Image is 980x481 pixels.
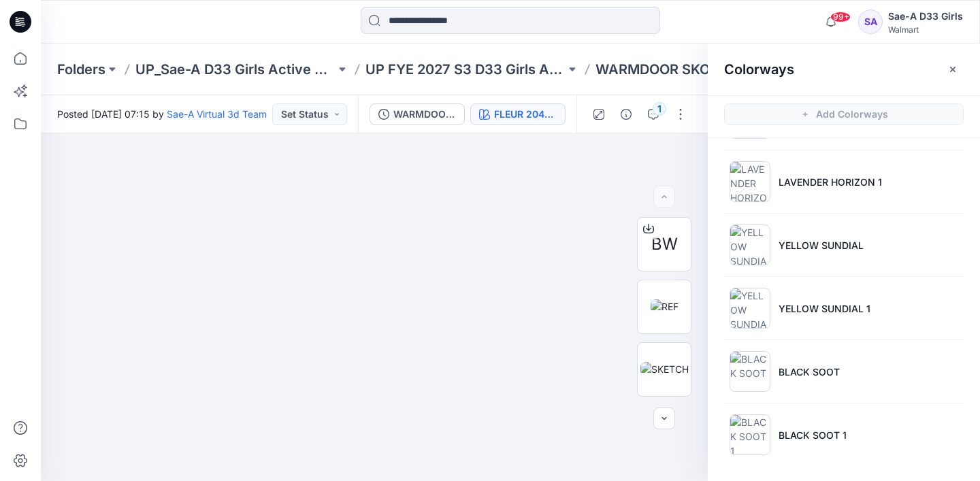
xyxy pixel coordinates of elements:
div: FLEUR 2041817PW [494,107,557,122]
div: SA [858,10,883,34]
p: BLACK SOOT 1 [779,428,847,442]
a: UP FYE 2027 S3 D33 Girls Active Sae-A [365,60,566,79]
img: REF [651,299,679,314]
button: FLEUR 2041817PW [470,103,566,125]
button: Details [615,103,637,125]
div: Walmart [888,24,963,35]
div: WARMDOOR SKORT_FULL COLORWAYS [393,107,456,122]
h2: Colorways [724,61,794,78]
p: BLACK SOOT [779,365,840,379]
span: Posted [DATE] 07:15 by [57,107,267,121]
p: WARMDOOR SKORT [595,60,728,79]
a: UP_Sae-A D33 Girls Active & Bottoms [135,60,336,79]
img: BLACK SOOT [730,351,770,392]
span: BW [651,232,678,256]
p: LAVENDER HORIZON 1 [779,175,882,189]
a: Sae-A Virtual 3d Team [167,108,267,120]
img: YELLOW SUNDIAL [730,225,770,265]
a: Folders [57,60,105,79]
img: BLACK SOOT 1 [730,414,770,455]
img: YELLOW SUNDIAL 1 [730,288,770,329]
div: Sae-A D33 Girls [888,8,963,24]
p: YELLOW SUNDIAL 1 [779,301,870,316]
img: SKETCH [640,362,689,376]
span: 99+ [830,12,851,22]
p: YELLOW SUNDIAL [779,238,864,252]
button: 1 [642,103,664,125]
img: LAVENDER HORIZON 1 [730,161,770,202]
div: 1 [653,102,666,116]
button: WARMDOOR SKORT_FULL COLORWAYS [370,103,465,125]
